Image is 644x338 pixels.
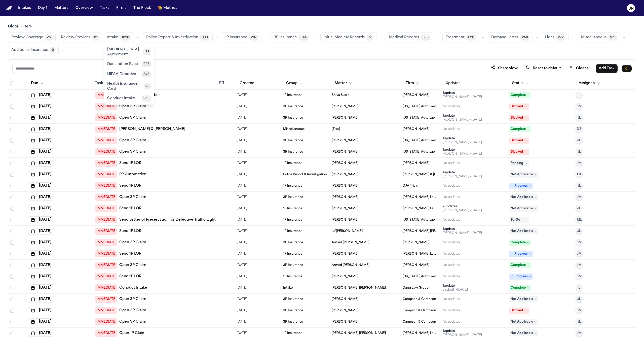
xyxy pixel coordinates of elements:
span: 339 [200,35,209,41]
button: HIPAA Directive343 [104,69,154,79]
span: Police Report & Investigation [146,35,198,40]
button: Miscellaneous182 [578,32,620,43]
span: 3P Insurance [274,35,297,40]
span: 12 [92,35,99,41]
span: 188 [143,49,151,55]
span: Conduct Intake [107,96,135,101]
button: Additional Insurance0 [8,45,59,55]
span: [MEDICAL_DATA] Agreement [107,47,143,57]
button: Share view [488,64,521,73]
span: Review Coverage [11,35,43,40]
button: Matters [52,4,70,13]
span: 287 [249,35,258,41]
button: crownMetrics [156,4,179,13]
button: Review Coverage25 [8,32,56,43]
span: Liens [545,35,554,40]
button: Firms [114,4,128,13]
button: Liens272 [542,32,569,43]
button: Overview [73,4,95,13]
button: The Flock [131,4,153,13]
button: Treatment620 [442,32,479,43]
span: 268 [520,35,529,41]
button: Demand Letter268 [488,32,533,43]
img: Finch Logo [6,6,12,11]
button: Tasks [98,4,111,13]
span: Review Provider [61,35,90,40]
span: Declaration Page [107,62,138,67]
span: 1P Insurance [225,35,247,40]
h3: Global Filters [8,24,636,29]
span: Intake [107,35,118,40]
span: 182 [609,35,617,41]
button: [MEDICAL_DATA] Agreement188 [104,45,154,59]
button: Intakes [16,4,33,13]
button: Clear all [566,64,594,73]
span: Treatment [446,35,465,40]
button: Day 1 [36,4,49,13]
span: 635 [421,35,430,41]
span: Additional Insurance [11,48,48,53]
button: Health Insurance Card78 [104,79,154,93]
span: Health Insurance Card [107,81,144,91]
button: Review Provider12 [58,32,102,43]
span: 78 [144,83,151,89]
a: Home [6,6,12,11]
span: 1090 [120,35,131,41]
button: Conduct Intake253 [104,93,154,104]
span: Demand Letter [491,35,518,40]
span: 0 [50,47,55,53]
span: 77 [367,35,373,41]
button: Medical Records635 [386,32,433,43]
span: 344 [299,35,308,41]
button: Reset to default [523,64,564,73]
span: Miscellaneous [581,35,607,40]
span: 343 [142,71,151,77]
span: 25 [45,35,52,41]
button: Initial Medical Records77 [320,32,376,43]
span: 620 [467,35,476,41]
button: Police Report & Investigation339 [143,32,213,43]
span: 272 [556,35,565,41]
button: Add Task [596,64,618,73]
span: Initial Medical Records [324,35,365,40]
button: Intake1090 [104,32,134,43]
button: 1P Insurance287 [222,32,261,43]
button: Immediate Task [622,65,632,72]
button: Declaration Page226 [104,59,154,69]
span: HIPAA Directive [107,72,136,77]
span: Medical Records [389,35,419,40]
button: 3P Insurance344 [271,32,311,43]
span: 253 [142,95,151,102]
span: 226 [142,61,151,67]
